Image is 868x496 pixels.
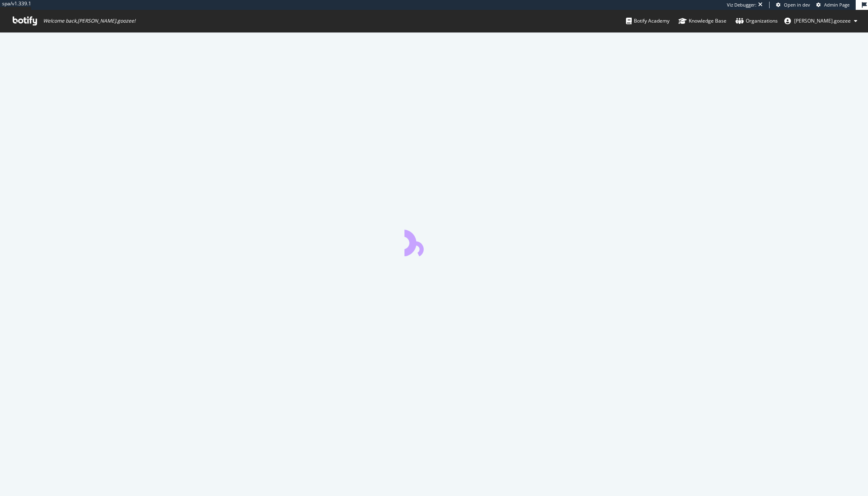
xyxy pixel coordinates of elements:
span: Welcome back, [PERSON_NAME].goozee ! [43,18,135,24]
div: Botify Academy [626,17,669,25]
div: Organizations [736,17,778,25]
a: Admin Page [816,2,850,8]
span: Admin Page [824,2,850,8]
div: Viz Debugger: [727,2,756,8]
a: Botify Academy [626,10,669,32]
button: [PERSON_NAME].goozee [778,14,864,28]
div: Knowledge Base [678,17,726,25]
a: Knowledge Base [678,10,726,32]
a: Organizations [736,10,778,32]
a: Open in dev [776,2,810,8]
span: fred.goozee [794,17,851,24]
span: Open in dev [784,2,810,8]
